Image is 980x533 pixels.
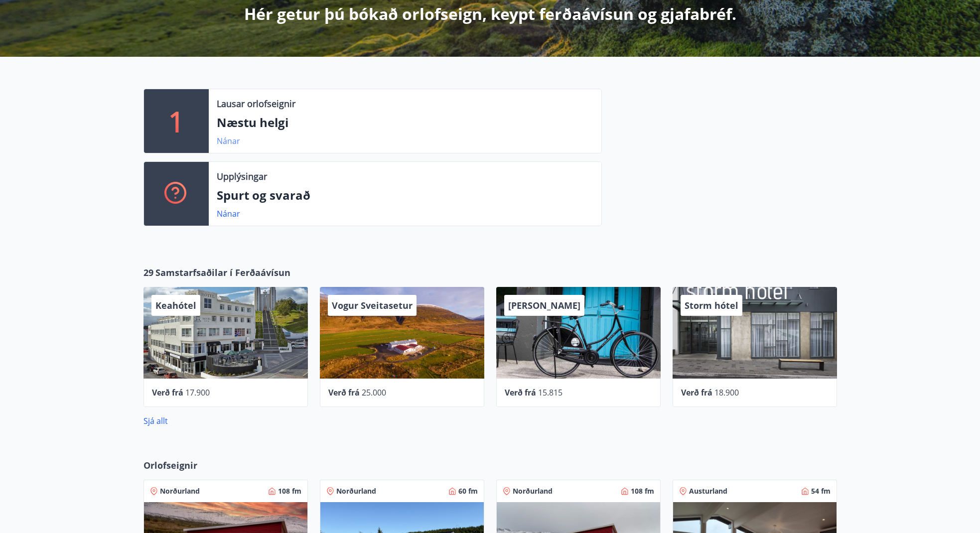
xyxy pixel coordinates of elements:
[681,387,712,398] span: Verð frá
[217,208,240,219] a: Nánar
[217,187,593,204] p: Spurt og svarað
[811,486,831,496] span: 54 fm
[631,486,654,496] span: 108 fm
[143,415,168,426] a: Sjá allt
[143,266,153,279] span: 29
[155,299,196,311] span: Keahótel
[217,135,240,146] a: Nánar
[168,102,184,140] p: 1
[217,114,593,131] p: Næstu helgi
[538,387,562,398] span: 15.815
[328,387,360,398] span: Verð frá
[336,486,376,496] span: Norðurland
[217,170,267,183] p: Upplýsingar
[152,387,183,398] span: Verð frá
[685,299,738,311] span: Storm hótel
[714,387,739,398] span: 18.900
[458,486,478,496] span: 60 fm
[513,486,553,496] span: Norðurland
[217,97,295,110] p: Lausar orlofseignir
[143,459,197,472] span: Orlofseignir
[689,486,727,496] span: Austurland
[332,299,413,311] span: Vogur Sveitasetur
[508,299,580,311] span: [PERSON_NAME]
[505,387,536,398] span: Verð frá
[278,486,301,496] span: 108 fm
[160,486,200,496] span: Norðurland
[185,387,210,398] span: 17.900
[244,3,736,25] p: Hér getur þú bókað orlofseign, keypt ferðaávísun og gjafabréf.
[155,266,290,279] span: Samstarfsaðilar í Ferðaávísun
[362,387,386,398] span: 25.000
